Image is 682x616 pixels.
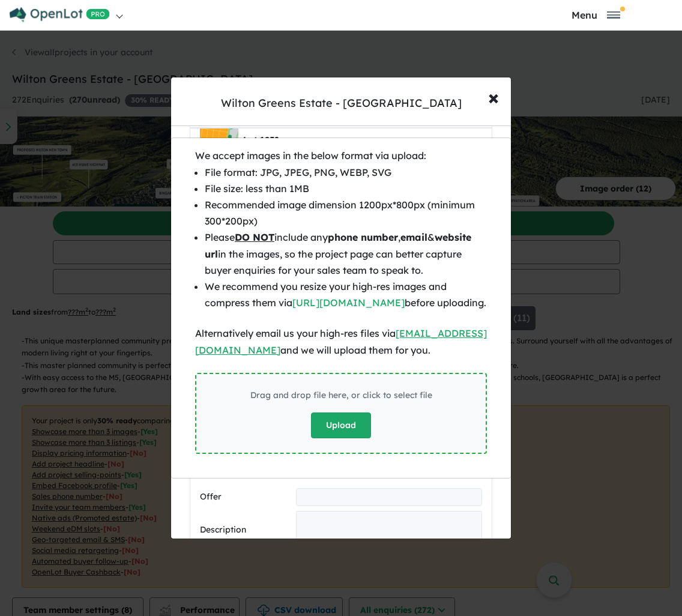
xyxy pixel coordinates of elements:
[195,148,487,164] div: We accept images in the below format via upload:
[400,231,427,243] b: email
[513,9,680,20] button: Toggle navigation
[205,229,487,279] li: Please include any , & in the images, so the project page can better capture buyer enquiries for ...
[195,327,487,355] a: [EMAIL_ADDRESS][DOMAIN_NAME]
[205,279,487,311] li: We recommend you resize your high-res images and compress them via before uploading.
[205,165,487,181] li: File format: JPG, JPEG, PNG, WEBP, SVG
[205,231,471,259] b: website url
[205,197,487,229] li: Recommended image dimension 1200px*800px (minimum 300*200px)
[205,181,487,197] li: File size: less than 1MB
[10,7,110,22] img: Openlot PRO Logo White
[235,231,274,243] u: DO NOT
[250,388,432,403] div: Drag and drop file here, or click to select file
[292,297,405,309] a: [URL][DOMAIN_NAME]
[311,412,371,438] button: Upload
[328,231,398,243] b: phone number
[195,325,487,358] div: Alternatively email us your high-res files via and we will upload them for you.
